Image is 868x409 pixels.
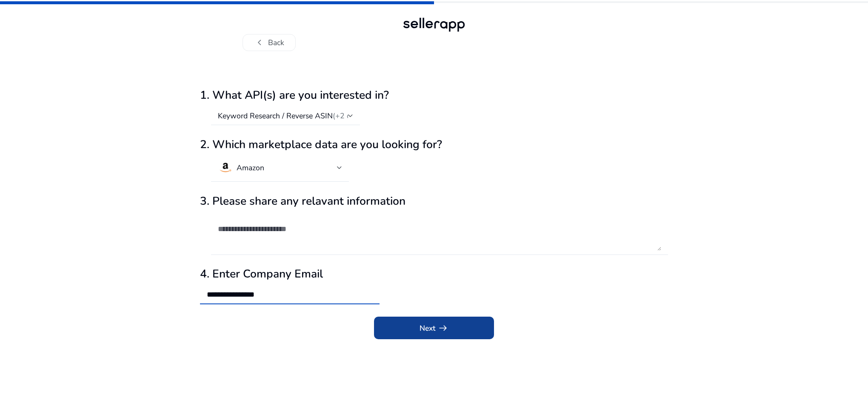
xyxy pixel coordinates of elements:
span: (+2 others) [333,111,370,121]
button: Nextarrow_right_alt [374,317,494,339]
span: arrow_right_alt [437,323,448,334]
button: chevron_leftBack [243,34,296,51]
img: amazon.svg [218,160,233,175]
span: chevron_left [254,37,265,48]
h2: 3. Please share any relavant information [200,194,668,208]
span: Next [420,323,448,334]
h2: 4. Enter Company Email [200,267,668,281]
h4: Keyword Research / Reverse ASIN [218,111,370,120]
h4: Amazon [237,163,264,172]
h2: 1. What API(s) are you interested in? [200,89,668,102]
h2: 2. Which marketplace data are you looking for? [200,138,668,152]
